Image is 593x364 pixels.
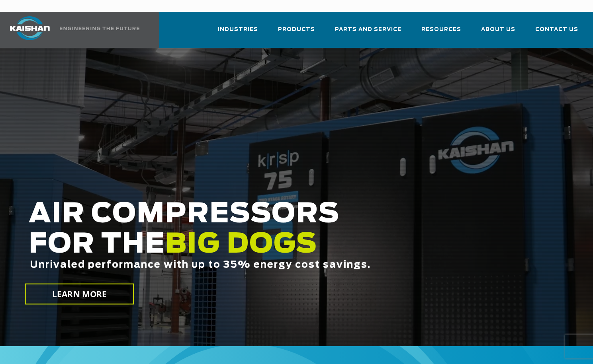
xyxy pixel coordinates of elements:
img: Engineering the future [60,27,139,30]
span: Products [278,25,315,34]
a: Parts and Service [335,19,401,46]
span: Unrivaled performance with up to 35% energy cost savings. [30,260,371,270]
a: Industries [218,19,258,46]
a: About Us [481,19,515,46]
span: BIG DOGS [165,231,317,258]
span: About Us [481,25,515,34]
h2: AIR COMPRESSORS FOR THE [29,199,474,295]
a: Resources [421,19,461,46]
a: Products [278,19,315,46]
span: Resources [421,25,461,34]
a: Contact Us [535,19,578,46]
span: Industries [218,25,258,34]
a: LEARN MORE [25,284,134,305]
span: Parts and Service [335,25,401,34]
span: LEARN MORE [52,288,107,300]
span: Contact Us [535,25,578,34]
